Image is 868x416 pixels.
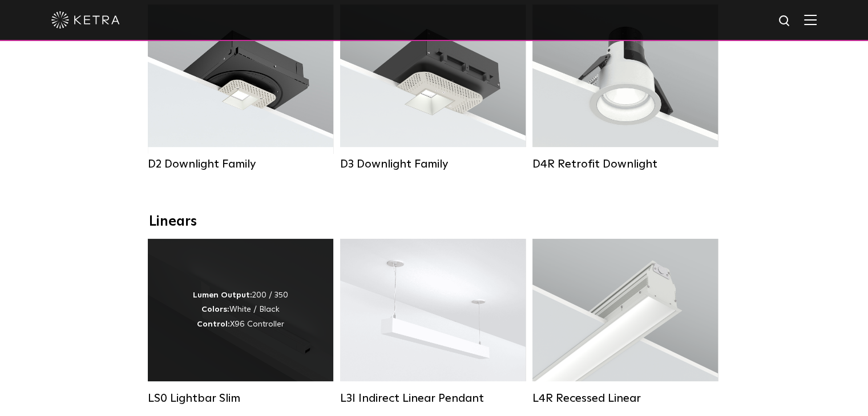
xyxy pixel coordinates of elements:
div: L4R Recessed Linear [532,391,718,405]
div: L3I Indirect Linear Pendant [340,391,526,405]
strong: Control: [197,320,230,328]
div: LS0 Lightbar Slim [148,391,333,405]
strong: Colors: [201,305,229,313]
div: 200 / 350 White / Black X96 Controller [193,288,288,332]
a: D4R Retrofit Downlight Lumen Output:800Colors:White / BlackBeam Angles:15° / 25° / 40° / 60°Watta... [532,5,718,176]
img: search icon [778,14,792,28]
a: LS0 Lightbar Slim Lumen Output:200 / 350Colors:White / BlackControl:X96 Controller [148,239,333,410]
div: Linears [149,214,720,230]
img: Hamburger%20Nav.svg [804,14,817,25]
strong: Lumen Output: [193,291,252,299]
a: D3 Downlight Family Lumen Output:700 / 900 / 1100Colors:White / Black / Silver / Bronze / Paintab... [340,5,526,176]
a: D2 Downlight Family Lumen Output:1200Colors:White / Black / Gloss Black / Silver / Bronze / Silve... [148,5,333,176]
div: D4R Retrofit Downlight [532,157,718,171]
div: D3 Downlight Family [340,157,526,171]
a: L4R Recessed Linear Lumen Output:400 / 600 / 800 / 1000Colors:White / BlackControl:Lutron Clear C... [532,239,718,410]
a: L3I Indirect Linear Pendant Lumen Output:400 / 600 / 800 / 1000Housing Colors:White / BlackContro... [340,239,526,410]
div: D2 Downlight Family [148,157,333,171]
img: ketra-logo-2019-white [51,11,120,28]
